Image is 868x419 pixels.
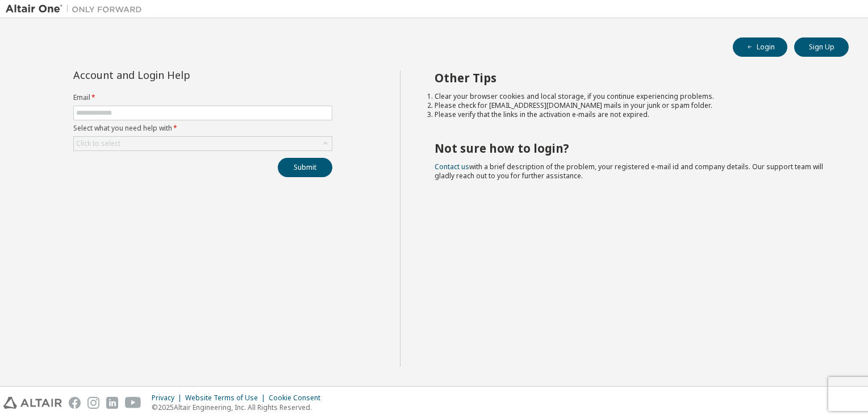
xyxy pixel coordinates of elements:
li: Please verify that the links in the activation e-mails are not expired. [435,110,829,119]
label: Email [73,93,332,102]
button: Login [733,37,787,57]
img: linkedin.svg [106,397,118,409]
h2: Not sure how to login? [435,141,829,156]
div: Click to select [76,139,120,148]
button: Submit [278,158,332,177]
div: Account and Login Help [73,70,281,79]
img: facebook.svg [69,397,81,409]
button: Sign Up [794,37,849,57]
h2: Other Tips [435,70,829,85]
div: Cookie Consent [269,393,327,403]
div: Privacy [152,393,185,403]
img: youtube.svg [125,397,141,409]
a: Contact us [435,162,469,171]
img: altair_logo.svg [3,397,62,409]
li: Please check for [EMAIL_ADDRESS][DOMAIN_NAME] mails in your junk or spam folder. [435,101,829,110]
li: Clear your browser cookies and local storage, if you continue experiencing problems. [435,92,829,101]
div: Website Terms of Use [185,393,269,403]
span: with a brief description of the problem, your registered e-mail id and company details. Our suppo... [435,162,823,181]
label: Select what you need help with [73,124,332,133]
div: Click to select [74,137,332,150]
img: Altair One [6,3,148,15]
img: instagram.svg [87,397,99,409]
p: © 2025 Altair Engineering, Inc. All Rights Reserved. [152,403,327,412]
